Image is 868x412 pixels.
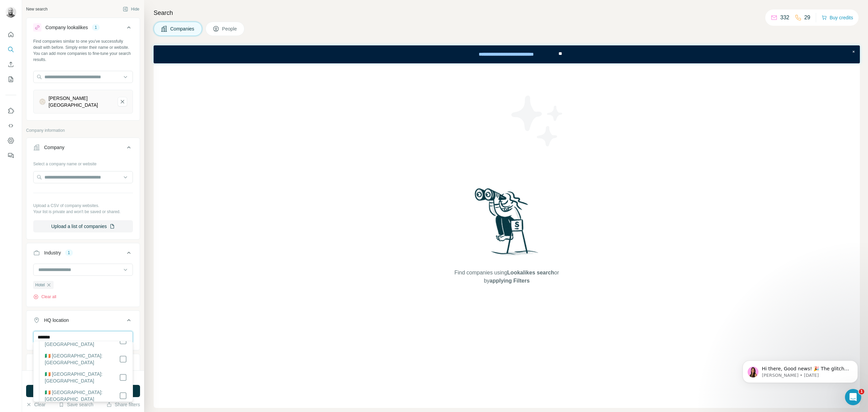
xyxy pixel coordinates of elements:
button: Use Surfe API [5,120,16,132]
button: Buy credits [822,13,853,22]
button: Search [5,43,16,56]
p: Upload a CSV of company websites. [33,203,133,209]
span: Companies [170,25,195,32]
button: My lists [5,73,16,85]
button: Industry1 [26,245,140,264]
iframe: Intercom notifications message [732,346,868,394]
p: Message from Aurélie, sent 1d ago [29,26,117,32]
button: Dashboard [5,135,16,147]
button: Clear all [33,294,56,300]
span: 1 [859,389,864,394]
button: Run search [26,385,140,397]
button: HQ location [26,312,140,331]
img: Avatar [5,7,16,18]
span: Lookalikes search [507,270,554,275]
h4: Search [154,8,860,18]
div: Select a company name or website [33,158,133,167]
p: 29 [804,14,810,22]
label: 🇮🇪 [GEOGRAPHIC_DATA]: [GEOGRAPHIC_DATA] [45,371,119,384]
div: New search [26,6,47,12]
button: Lee Hotel-remove-button [118,97,127,106]
button: Company lookalikes1 [26,19,140,38]
div: 1 [92,24,100,30]
button: Feedback [5,149,16,162]
div: Find companies similar to one you've successfully dealt with before. Simply enter their name or w... [33,38,133,63]
span: applying Filters [490,278,530,284]
button: Share filters [106,401,140,408]
div: Industry [44,249,61,256]
div: [PERSON_NAME][GEOGRAPHIC_DATA] [48,95,112,108]
img: Surfe Illustration - Woman searching with binoculars [472,186,542,262]
button: Company [26,139,140,158]
label: 🇮🇪 [GEOGRAPHIC_DATA]: [GEOGRAPHIC_DATA] [45,352,119,366]
p: Your list is private and won't be saved or shared. [33,209,133,215]
img: Lee Hotel-logo [39,98,46,105]
div: 1 [65,250,73,256]
button: Enrich CSV [5,58,16,70]
p: Company information [26,127,140,133]
p: 332 [780,14,789,22]
div: HQ location [44,317,69,324]
span: Find companies using or by [452,269,561,285]
div: Company lookalikes [45,24,88,31]
iframe: Banner [154,45,860,63]
button: Upload a list of companies [33,220,133,232]
button: Hide [118,4,144,14]
span: People [222,25,238,32]
button: Clear [26,401,45,408]
div: Company [44,144,64,151]
button: Save search [59,401,93,408]
button: Annual revenue ($) [26,355,140,372]
span: Hotel [35,282,45,288]
img: Surfe Illustration - Stars [507,90,568,151]
button: Use Surfe on LinkedIn [5,105,16,117]
span: Hi there, Good news! 🎉 The glitch with the contact enrichment is now fixed and live so you should... [29,20,117,72]
iframe: Intercom live chat [845,389,861,405]
button: Quick start [5,28,16,41]
label: 🇮🇪 [GEOGRAPHIC_DATA]: [GEOGRAPHIC_DATA] [45,389,119,403]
